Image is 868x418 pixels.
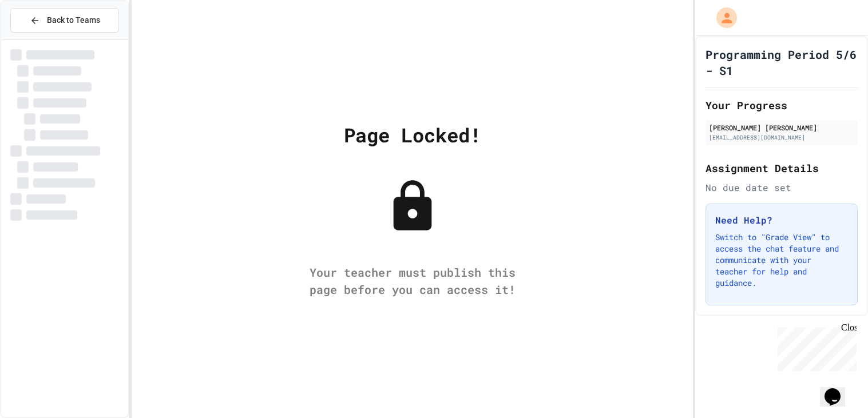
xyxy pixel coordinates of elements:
div: Chat with us now!Close [5,5,79,73]
span: Back to Teams [47,14,100,26]
div: Page Locked! [344,120,481,149]
div: No due date set [706,181,858,194]
h1: Programming Period 5/6 - S1 [706,46,858,78]
h3: Need Help? [715,213,848,227]
h2: Assignment Details [706,160,858,176]
iframe: chat widget [820,372,857,407]
div: [EMAIL_ADDRESS][DOMAIN_NAME] [709,133,854,142]
iframe: chat widget [773,323,857,371]
h2: Your Progress [706,97,858,113]
div: My Account [704,5,740,31]
button: Back to Teams [10,8,119,33]
div: Your teacher must publish this page before you can access it! [298,264,527,298]
div: [PERSON_NAME] [PERSON_NAME] [709,122,854,133]
p: Switch to "Grade View" to access the chat feature and communicate with your teacher for help and ... [715,232,848,289]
